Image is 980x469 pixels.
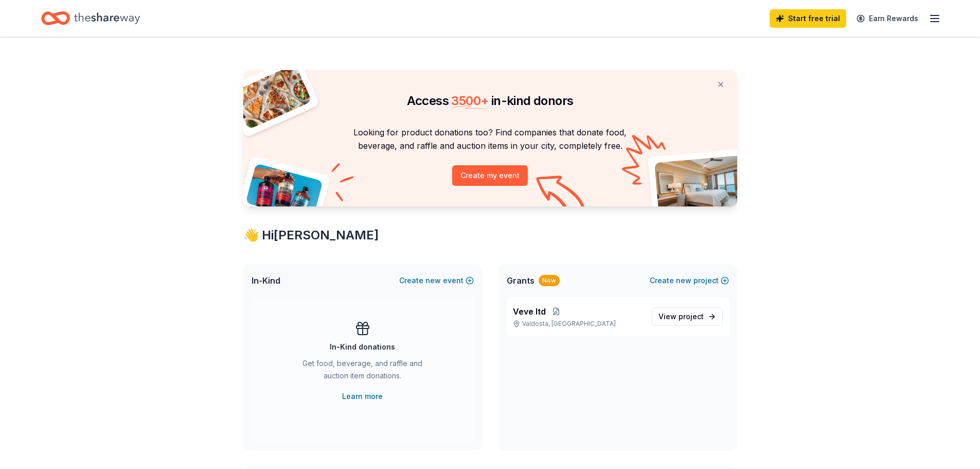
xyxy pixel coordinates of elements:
a: Home [41,6,140,30]
span: Access in-kind donors [407,93,574,108]
div: New [539,275,560,286]
p: Looking for product donations too? Find companies that donate food, beverage, and raffle and auct... [256,126,725,153]
button: Createnewevent [399,274,474,287]
span: Veve ltd [513,305,546,318]
img: Pizza [231,64,312,130]
p: Valdosta, [GEOGRAPHIC_DATA] [513,320,644,328]
button: Createnewproject [650,274,729,287]
span: new [425,274,441,287]
img: Curvy arrow [536,176,587,214]
span: 3500 + [451,93,488,108]
a: View project [652,307,723,326]
a: Earn Rewards [850,9,924,28]
button: Create my event [452,165,528,186]
div: 👋 Hi [PERSON_NAME] [243,227,737,244]
span: project [679,312,704,321]
span: View [658,310,704,323]
a: Learn more [342,390,383,403]
a: Start free trial [770,9,846,28]
span: In-Kind [252,274,280,287]
div: Get food, beverage, and raffle and auction item donations. [293,357,433,386]
div: In-Kind donations [330,341,395,353]
span: new [676,274,691,287]
span: Grants [507,274,534,287]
